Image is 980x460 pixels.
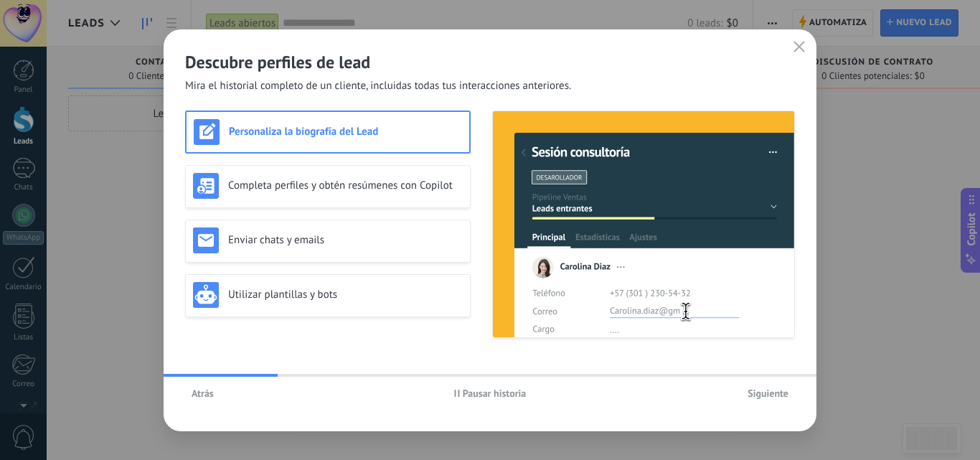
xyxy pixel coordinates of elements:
[228,233,463,247] h3: Enviar chats y emails
[192,388,214,398] span: Atrás
[185,51,795,73] h2: Descubre perfiles de lead
[463,388,527,398] span: Pausar historia
[228,179,463,192] h3: Completa perfiles y obtén resúmenes con Copilot
[448,382,533,404] button: Pausar historia
[748,388,788,398] span: Siguiente
[229,125,462,139] h3: Personaliza la biografía del Lead
[185,382,220,404] button: Atrás
[741,382,795,404] button: Siguiente
[185,79,571,93] span: Mira el historial completo de un cliente, incluidas todas tus interacciones anteriores.
[228,288,463,301] h3: Utilizar plantillas y bots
